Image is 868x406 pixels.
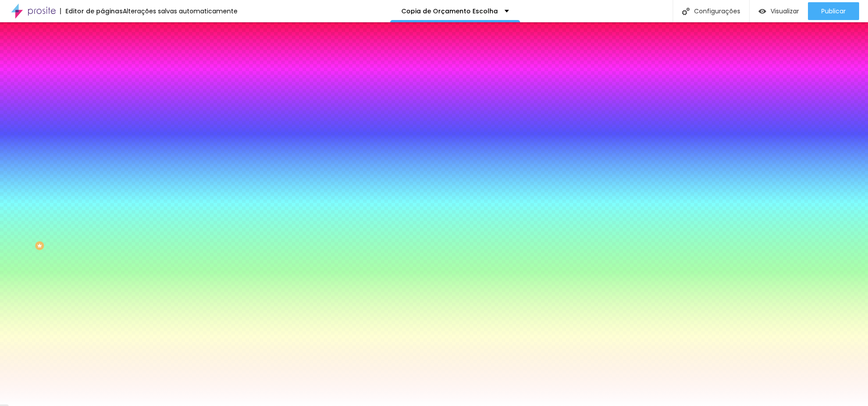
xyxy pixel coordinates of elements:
img: view-1.svg [759,8,766,15]
p: Copia de Orçamento Escolha [401,8,498,14]
div: Alterações salvas automaticamente [123,8,238,14]
span: Visualizar [771,8,799,15]
button: Publicar [808,2,859,20]
button: Visualizar [750,2,808,20]
img: Icone [682,8,690,15]
div: Editor de páginas [60,8,123,14]
span: Publicar [821,8,846,15]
